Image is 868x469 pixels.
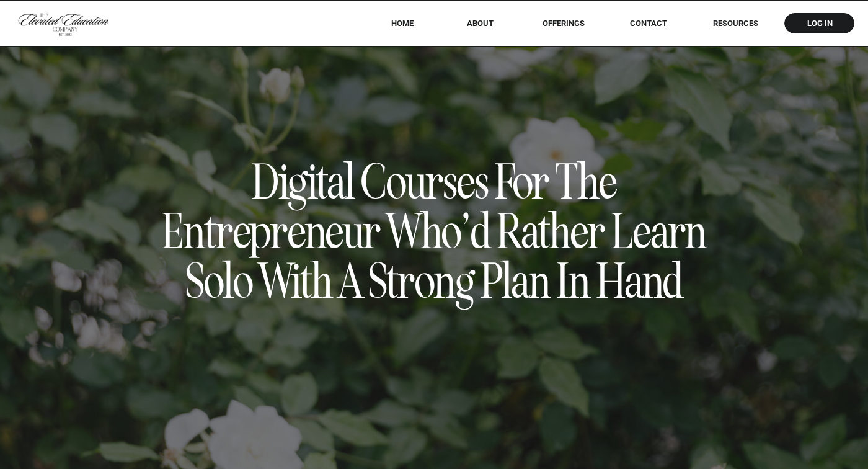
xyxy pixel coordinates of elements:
[621,19,676,28] a: Contact
[795,19,844,28] a: log in
[374,19,430,28] a: HOME
[458,19,502,28] a: About
[696,19,775,28] a: RESOURCES
[525,19,602,28] a: offerings
[146,158,722,311] h1: Digital courses for the entrepreneur who’d rather learn solo with a strong plan in hand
